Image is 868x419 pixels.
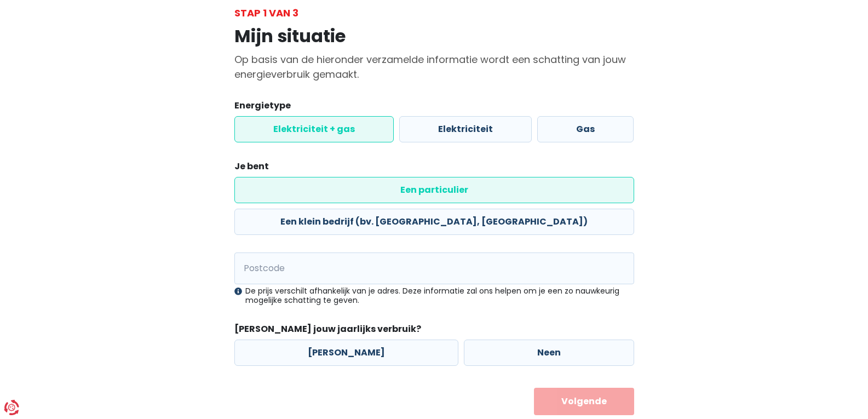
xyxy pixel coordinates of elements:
legend: Energietype [234,99,634,116]
div: De prijs verschilt afhankelijk van je adres. Deze informatie zal ons helpen om je een zo nauwkeur... [234,286,634,305]
label: [PERSON_NAME] [234,340,458,366]
h1: Mijn situatie [234,26,634,47]
label: Elektriciteit + gas [234,116,394,142]
div: Stap 1 van 3 [234,5,634,20]
label: Gas [537,116,634,142]
button: Volgende [534,388,634,415]
label: Een particulier [234,177,634,203]
label: Neen [464,340,634,366]
legend: Je bent [234,160,634,177]
legend: [PERSON_NAME] jouw jaarlijks verbruik? [234,323,634,340]
label: Een klein bedrijf (bv. [GEOGRAPHIC_DATA], [GEOGRAPHIC_DATA]) [234,209,634,235]
input: 1000 [234,252,634,284]
p: Op basis van de hieronder verzamelde informatie wordt een schatting van jouw energieverbruik gema... [234,52,634,82]
label: Elektriciteit [399,116,532,142]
